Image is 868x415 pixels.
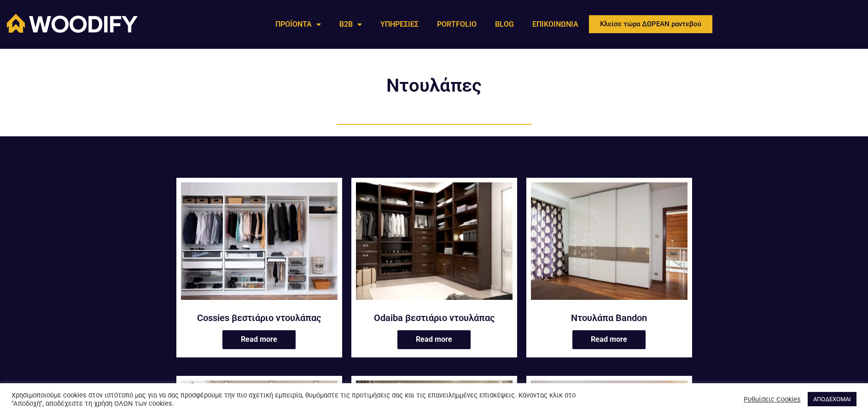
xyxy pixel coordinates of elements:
a: ΥΠΗΡΕΣΙΕΣ [371,14,428,35]
img: Woodify [7,14,138,33]
a: ΠΡΟΪΟΝΤΑ [266,14,330,35]
a: ΕΠΙΚΟΙΝΩΝΙΑ [523,14,588,35]
a: Read more about “Odaiba βεστιάριο ντουλάπας” [397,330,471,349]
nav: Menu [266,14,588,35]
a: Read more about “Cossies βεστιάριο ντουλάπας” [222,330,296,349]
h2: Ντουλάπες [324,76,545,95]
a: Read more about “Ντουλάπα Bandon” [572,330,646,349]
a: Odaiba βεστιάριο ντουλάπας [356,312,513,324]
a: PORTFOLIO [428,14,486,35]
div: Χρησιμοποιούμε cookies στον ιστότοπό μας για να σας προσφέρουμε την πιο σχετική εμπειρία, θυμόμασ... [12,391,603,408]
a: Cossies βεστιάριο ντουλάπας [181,182,338,306]
a: B2B [330,14,371,35]
a: BLOG [486,14,523,35]
a: Ντουλάπα Bandon [531,182,687,306]
a: Ρυθμίσεις Cookies [744,395,801,403]
a: Κλείσε τώρα ΔΩΡΕΑΝ ραντεβού [588,14,714,35]
a: ΑΠΟΔΕΧΟΜΑΙ [808,392,856,406]
span: Κλείσε τώρα ΔΩΡΕΑΝ ραντεβού [600,21,701,28]
a: Cossies βεστιάριο ντουλάπας [181,312,338,324]
a: Ντουλάπα Bandon [531,312,687,324]
a: Odaiba βεστιάριο ντουλάπας [356,182,513,306]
